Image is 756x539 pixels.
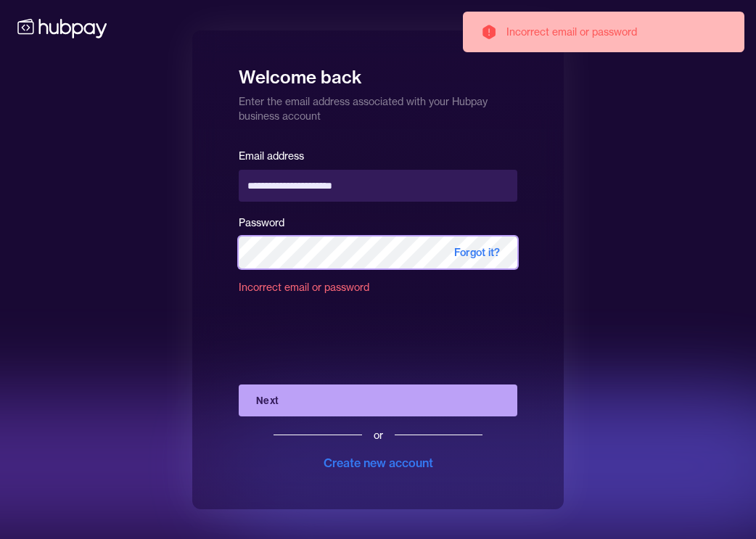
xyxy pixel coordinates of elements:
h1: Welcome back [239,57,517,89]
p: Enter the email address associated with your Hubpay business account [239,89,517,123]
div: Incorrect email or password [239,280,517,306]
span: Forgot it? [437,236,517,268]
div: Create new account [324,454,433,472]
label: Email address [239,149,304,162]
label: Password [239,216,284,229]
button: Next [239,384,517,416]
div: or [374,428,383,443]
div: Incorrect email or password [506,25,637,39]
